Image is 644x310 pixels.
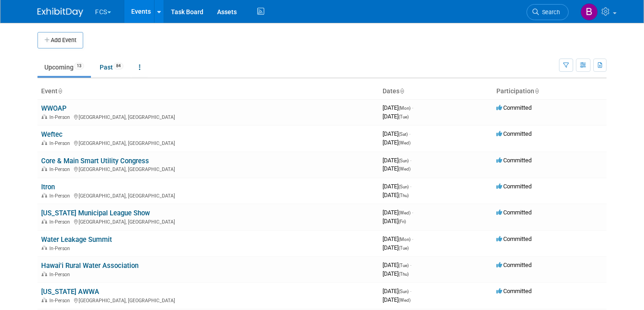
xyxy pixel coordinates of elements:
span: (Sun) [399,184,409,189]
span: [DATE] [383,288,411,294]
span: Committed [496,183,532,190]
a: Search [527,4,569,20]
span: - [412,104,413,111]
button: Add Event [37,32,83,48]
span: [DATE] [383,235,413,242]
span: Committed [496,130,532,137]
a: Past84 [93,59,130,76]
span: (Wed) [399,166,410,171]
span: [DATE] [383,218,406,224]
a: Upcoming13 [37,59,91,76]
span: - [410,183,411,190]
span: [DATE] [383,130,410,137]
div: [GEOGRAPHIC_DATA], [GEOGRAPHIC_DATA] [41,218,375,225]
span: Committed [496,288,532,294]
span: Committed [496,157,532,164]
span: In-Person [49,298,73,304]
span: Committed [496,104,532,111]
span: [DATE] [383,113,409,120]
img: In-Person Event [42,114,47,119]
a: Sort by Participation Type [534,87,539,95]
span: (Tue) [399,246,409,251]
span: [DATE] [383,165,410,172]
span: Committed [496,209,532,216]
span: Search [539,9,560,16]
img: In-Person Event [42,219,47,224]
a: WWOAP [41,104,67,112]
span: - [412,209,413,216]
span: (Tue) [399,114,409,119]
span: [DATE] [383,209,413,216]
span: - [410,262,411,268]
span: In-Person [49,246,73,251]
img: In-Person Event [42,298,47,302]
a: Water Leakage Summit [41,235,112,244]
a: Core & Main Smart Utility Congress [41,157,149,165]
span: [DATE] [383,244,409,251]
span: In-Person [49,219,73,225]
span: - [412,235,413,242]
img: In-Person Event [42,166,47,171]
img: In-Person Event [42,272,47,276]
th: Dates [379,84,493,99]
a: Sort by Start Date [399,87,404,95]
div: [GEOGRAPHIC_DATA], [GEOGRAPHIC_DATA] [41,165,375,172]
img: In-Person Event [42,246,47,250]
th: Event [37,84,379,99]
span: (Fri) [399,219,406,224]
img: In-Person Event [42,193,47,198]
span: [DATE] [383,192,409,198]
span: [DATE] [383,296,410,303]
span: In-Person [49,140,73,146]
a: Hawai'i Rural Water Association [41,262,138,270]
span: Committed [496,235,532,242]
span: In-Person [49,193,73,199]
span: In-Person [49,166,73,172]
span: In-Person [49,272,73,278]
a: Itron [41,183,55,191]
span: [DATE] [383,183,411,190]
span: (Wed) [399,210,410,215]
span: (Sun) [399,289,409,294]
span: 84 [113,63,123,69]
span: - [410,288,411,294]
div: [GEOGRAPHIC_DATA], [GEOGRAPHIC_DATA] [41,192,375,199]
span: [DATE] [383,139,410,146]
span: - [409,130,410,137]
div: [GEOGRAPHIC_DATA], [GEOGRAPHIC_DATA] [41,113,375,120]
span: [DATE] [383,157,411,164]
span: - [410,157,411,164]
span: (Sun) [399,158,409,163]
img: Barb DeWyer [580,3,598,21]
a: Weftec [41,130,63,139]
div: [GEOGRAPHIC_DATA], [GEOGRAPHIC_DATA] [41,296,375,304]
span: (Thu) [399,193,409,198]
span: In-Person [49,114,73,120]
span: (Wed) [399,140,410,145]
img: In-Person Event [42,140,47,145]
span: [DATE] [383,262,411,268]
span: (Mon) [399,106,410,111]
span: (Mon) [399,237,410,242]
span: [DATE] [383,270,409,277]
span: (Sat) [399,132,408,137]
a: [US_STATE] Municipal League Show [41,209,150,217]
a: Sort by Event Name [58,87,62,95]
img: ExhibitDay [37,8,83,17]
a: [US_STATE] AWWA [41,288,99,296]
span: [DATE] [383,104,413,111]
span: (Thu) [399,272,409,277]
span: Committed [496,262,532,268]
div: [GEOGRAPHIC_DATA], [GEOGRAPHIC_DATA] [41,139,375,146]
span: (Tue) [399,263,409,268]
th: Participation [493,84,607,99]
span: (Wed) [399,298,410,303]
span: 13 [74,63,84,69]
